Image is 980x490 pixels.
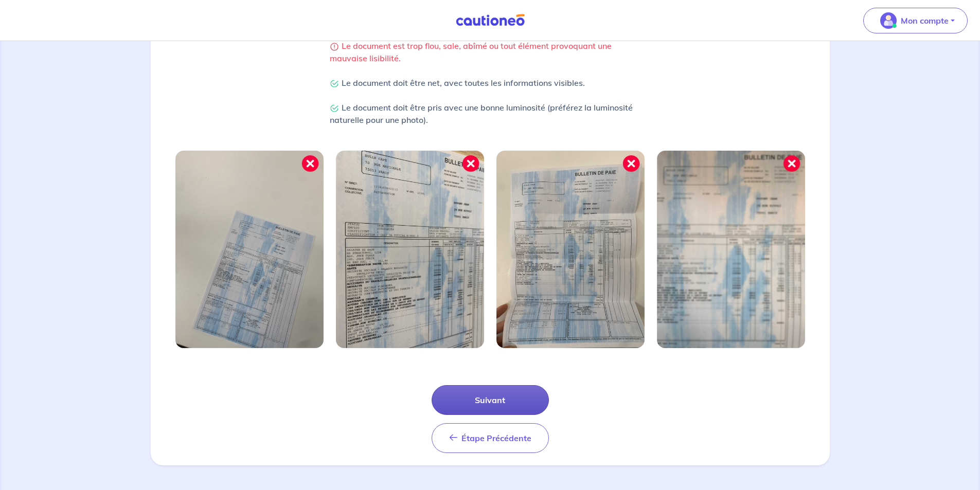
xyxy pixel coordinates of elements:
img: Image mal cadrée 1 [175,151,324,348]
img: Image mal cadrée 2 [336,151,484,348]
p: Mon compte [901,14,949,27]
p: Le document est trop flou, sale, abîmé ou tout élément provoquant une mauvaise lisibilité. [330,40,651,64]
img: Check [330,104,339,113]
img: Warning [330,42,339,51]
p: Le document doit être net, avec toutes les informations visibles. Le document doit être pris avec... [330,77,651,126]
img: illu_account_valid_menu.svg [880,12,897,29]
span: Étape Précédente [461,433,531,443]
img: Image mal cadrée 4 [657,151,805,348]
img: Image mal cadrée 3 [496,151,645,348]
button: illu_account_valid_menu.svgMon compte [863,8,968,33]
img: Cautioneo [452,14,529,27]
button: Suivant [432,385,549,415]
button: Étape Précédente [432,423,549,453]
img: Check [330,79,339,88]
